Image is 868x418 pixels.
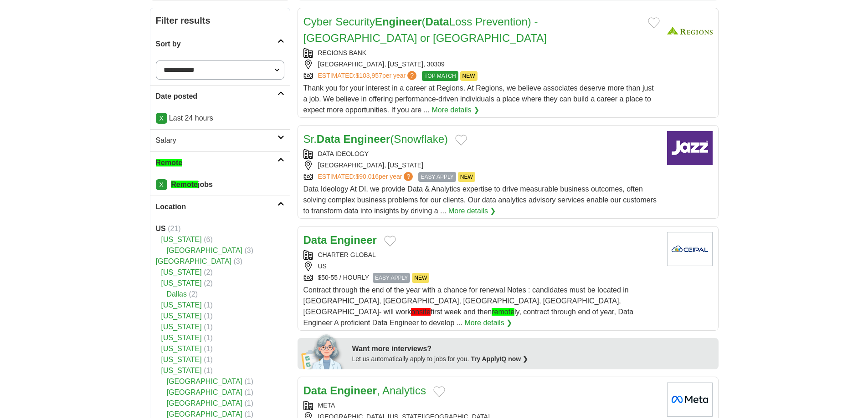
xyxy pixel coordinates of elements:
a: [US_STATE] [161,279,202,287]
p: Last 24 hours [156,113,284,124]
a: [GEOGRAPHIC_DATA] [167,247,243,254]
span: (2) [189,290,198,298]
ah_el_jm_1758160410532: onsite [411,308,431,316]
span: NEW [458,172,475,182]
a: [US_STATE] [161,367,202,374]
span: (1) [204,312,213,320]
button: Add to favorite jobs [433,386,445,397]
span: (1) [204,301,213,309]
a: Data Engineer, Analytics [303,384,426,397]
div: DATA IDEOLOGY [303,149,660,159]
span: ? [407,71,416,80]
a: Cyber SecurityEngineer(DataLoss Prevention) - [GEOGRAPHIC_DATA] or [GEOGRAPHIC_DATA] [303,15,547,44]
a: Dallas [167,290,187,298]
img: apply-iq-scientist.png [301,333,345,369]
span: EASY APPLY [418,172,456,182]
a: [US_STATE] [161,356,202,363]
a: X [156,179,167,190]
h2: Sort by [156,39,277,50]
span: (21) [168,225,180,232]
strong: Engineer [375,15,422,28]
button: Add to favorite jobs [648,17,660,28]
a: [US_STATE] [161,236,202,243]
a: [GEOGRAPHIC_DATA] [167,388,243,396]
a: [US_STATE] [161,345,202,353]
span: ? [404,172,413,181]
a: ESTIMATED:$90,016per year? [318,172,415,182]
strong: Engineer [344,133,390,145]
a: Data Engineer [303,234,377,246]
div: [GEOGRAPHIC_DATA], [US_STATE] [303,161,660,170]
a: [US_STATE] [161,312,202,320]
a: Date posted [150,85,290,107]
img: Company logo [667,232,713,266]
span: (1) [245,378,254,385]
strong: Data [426,15,449,28]
span: (1) [245,399,254,407]
span: NEW [460,71,478,81]
ah_el_jm_1758160290516: Remote [171,181,198,188]
a: [US_STATE] [161,301,202,309]
span: TOP MATCH [422,71,458,81]
a: [GEOGRAPHIC_DATA] [167,378,243,385]
button: Add to favorite jobs [384,236,396,247]
span: (1) [245,388,254,396]
a: [GEOGRAPHIC_DATA] [156,257,232,265]
span: $103,957 [355,72,382,79]
a: Location [150,196,290,218]
span: Contract through the end of the year with a chance for renewal Notes : candidates must be located... [303,286,634,327]
strong: Engineer [330,384,377,397]
a: Try ApplyIQ now ❯ [471,355,528,363]
ah_el_jm_1758160290516: Remote [156,159,183,166]
span: (1) [245,410,254,418]
span: (1) [204,345,213,353]
img: Meta logo [667,383,713,417]
strong: US [156,225,166,232]
div: Let us automatically apply to jobs for you. [352,354,713,364]
span: EASY APPLY [373,273,410,283]
a: Sr.Data Engineer(Snowflake) [303,133,448,145]
a: More details ❯ [465,317,513,328]
span: Thank you for your interest in a career at Regions. At Regions, we believe associates deserve mor... [303,84,654,114]
a: More details ❯ [431,105,479,116]
img: Company logo [667,131,713,165]
a: ESTIMATED:$103,957per year? [318,71,419,81]
img: Regions Bank logo [667,14,713,48]
a: Salary [150,129,290,151]
span: (1) [204,356,213,363]
strong: jobs [171,181,213,188]
a: X [156,113,167,124]
a: Sort by [150,33,290,55]
a: [GEOGRAPHIC_DATA] [167,410,243,418]
strong: Data [303,234,327,246]
a: [US_STATE] [161,268,202,276]
strong: Data [303,384,327,397]
span: (2) [204,279,213,287]
div: $50-55 / HOURLY [303,273,660,283]
div: CHARTER GLOBAL [303,250,660,260]
span: (3) [234,257,243,265]
div: [GEOGRAPHIC_DATA], [US_STATE], 30309 [303,60,660,69]
a: More details ❯ [448,206,496,217]
a: [US_STATE] [161,323,202,331]
span: (1) [204,323,213,331]
span: $90,016 [355,173,379,180]
h2: Salary [156,135,277,146]
span: Data Ideology At DI, we provide Data & Analytics expertise to drive measurable business outcomes,... [303,185,657,215]
span: (1) [204,334,213,342]
div: US [303,262,660,271]
div: Want more interviews? [352,343,713,354]
button: Add to favorite jobs [455,135,467,146]
a: REGIONS BANK [318,49,367,56]
span: (1) [204,367,213,374]
h2: Filter results [150,8,290,33]
span: (3) [245,247,254,254]
h2: Location [156,201,277,212]
span: (2) [204,268,213,276]
a: Remote [150,151,290,174]
a: [US_STATE] [161,334,202,342]
h2: Date posted [156,91,277,102]
a: META [318,402,335,409]
strong: Engineer [330,234,377,246]
a: [GEOGRAPHIC_DATA] [167,399,243,407]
